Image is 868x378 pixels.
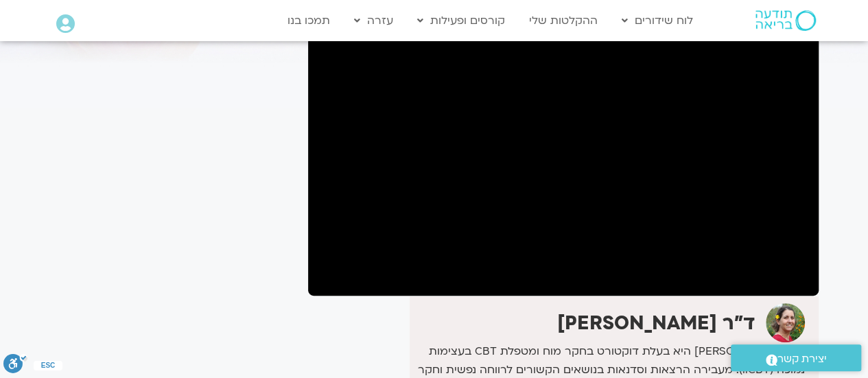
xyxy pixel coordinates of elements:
a: ההקלטות שלי [522,8,605,34]
img: תודעה בריאה [755,10,816,31]
a: קורסים ופעילות [410,8,512,34]
iframe: מדעי המוח של הרווחה הנפשית - קשב - 8.8.25 [308,9,819,296]
a: תמכו בנו [281,8,337,34]
img: ד"ר נועה אלבלדה [766,303,805,342]
span: יצירת קשר [777,350,827,368]
a: לוח שידורים [615,8,700,34]
a: עזרה [347,8,400,34]
a: יצירת קשר [731,344,861,371]
strong: ד"ר [PERSON_NAME] [557,310,755,336]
